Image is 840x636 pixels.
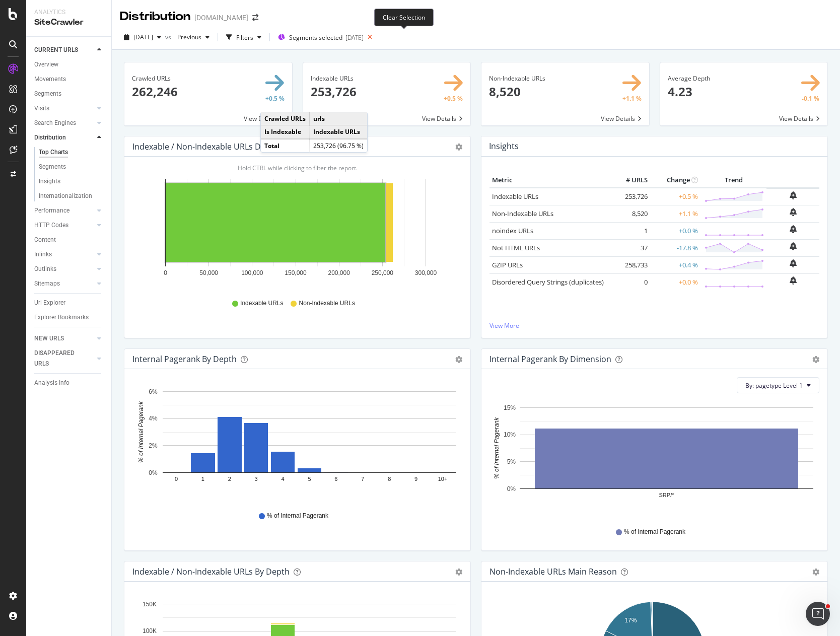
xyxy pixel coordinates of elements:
text: SRP/* [659,492,675,499]
a: Content [34,235,104,245]
text: 8 [388,476,391,482]
a: Distribution [34,132,94,143]
td: +0.4 % [650,256,701,273]
iframe: Intercom live chat [806,602,830,626]
text: 200,000 [328,269,350,276]
td: 253,726 (96.75 %) [310,139,368,152]
text: 17% [624,617,637,624]
text: 0 [164,269,167,276]
text: 15% [504,404,516,411]
a: NEW URLS [34,333,94,344]
div: Internal Pagerank by Depth [132,354,237,364]
a: Inlinks [34,249,94,260]
td: -17.8 % [650,239,701,256]
div: Internal Pagerank By Dimension [489,354,611,364]
th: Metric [489,173,610,188]
text: 5% [507,458,516,465]
button: Segments selected[DATE] [274,29,364,45]
text: % of Internal Pagerank [493,417,500,479]
text: 6 [334,476,337,482]
td: +0.0 % [650,222,701,239]
a: DISAPPEARED URLS [34,348,94,369]
a: Explorer Bookmarks [34,312,104,323]
div: gear [455,144,462,151]
div: Analytics [34,8,103,17]
div: Indexable / Non-Indexable URLs by Depth [132,567,290,577]
div: gear [812,569,819,576]
text: 0 [175,476,178,482]
div: Visits [34,103,49,114]
div: Url Explorer [34,298,65,308]
div: Top Charts [39,147,68,158]
span: 2025 Aug. 15th [133,33,153,41]
text: 5 [308,476,311,482]
td: 0 [610,273,650,291]
div: bell-plus [790,259,797,267]
text: 150K [143,601,157,608]
a: Sitemaps [34,278,94,289]
button: Previous [173,29,214,45]
a: Insights [39,176,104,187]
div: arrow-right-arrow-left [252,14,258,21]
div: Internationalization [39,191,92,201]
div: Sitemaps [34,278,60,289]
text: % of Internal Pagerank [137,401,145,463]
a: noindex URLs [492,226,533,235]
a: Analysis Info [34,378,104,388]
div: Movements [34,74,66,85]
td: 1 [610,222,650,239]
text: 2 [228,476,231,482]
a: Segments [34,89,104,99]
svg: A chart. [132,385,459,502]
th: Trend [701,173,766,188]
h4: Insights [489,139,519,153]
a: Performance [34,205,94,216]
td: 258,733 [610,256,650,273]
a: Disordered Query Strings (duplicates) [492,277,604,287]
div: [DATE] [345,33,364,42]
td: 253,726 [610,188,650,205]
a: Top Charts [39,147,104,158]
a: HTTP Codes [34,220,94,231]
a: Visits [34,103,94,114]
button: By: pagetype Level 1 [737,377,819,393]
div: bell-plus [790,225,797,233]
td: Total [261,139,310,152]
div: Segments [34,89,61,99]
th: # URLS [610,173,650,188]
a: Not HTML URLs [492,243,540,252]
td: +0.5 % [650,188,701,205]
span: Segments selected [289,33,342,42]
div: HTTP Codes [34,220,68,231]
div: Search Engines [34,118,76,128]
td: +0.0 % [650,273,701,291]
text: 10+ [438,476,448,482]
div: Analysis Info [34,378,69,388]
text: 150,000 [285,269,307,276]
div: bell-plus [790,208,797,216]
text: 1 [201,476,204,482]
a: GZIP URLs [492,260,523,269]
div: gear [455,569,462,576]
div: DISAPPEARED URLS [34,348,85,369]
div: Clear Selection [374,9,434,26]
td: 37 [610,239,650,256]
div: NEW URLS [34,333,64,344]
text: 3 [255,476,258,482]
text: 2% [149,442,158,449]
div: Insights [39,176,60,187]
span: By: pagetype Level 1 [745,381,803,390]
th: Change [650,173,701,188]
td: 8,520 [610,205,650,222]
a: Url Explorer [34,298,104,308]
a: Outlinks [34,264,94,274]
div: Overview [34,59,58,70]
svg: A chart. [489,401,816,518]
span: % of Internal Pagerank [267,512,328,520]
a: Segments [39,162,104,172]
span: Non-Indexable URLs [299,299,355,308]
a: CURRENT URLS [34,45,94,55]
div: [DOMAIN_NAME] [194,13,248,23]
a: Non-Indexable URLs [492,209,553,218]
